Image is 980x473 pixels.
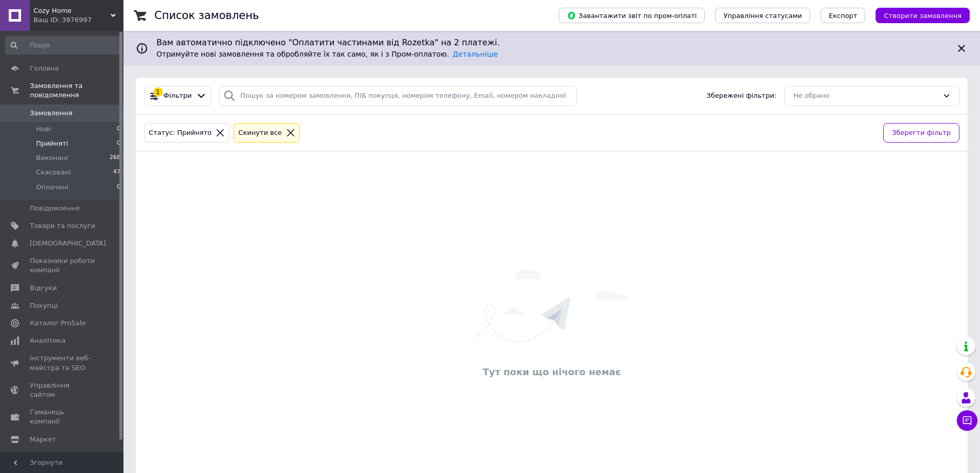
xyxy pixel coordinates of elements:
span: Фільтри [164,91,192,101]
span: 0 [117,125,120,134]
span: Показники роботи компанії [30,256,95,275]
span: Замовлення та повідомлення [30,81,123,100]
span: Маркет [30,435,56,444]
button: Чат з покупцем [957,410,977,431]
span: 0 [117,139,120,148]
span: 0 [117,183,120,192]
input: Пошук за номером замовлення, ПІБ покупця, номером телефону, Email, номером накладної [219,86,577,106]
span: Відгуки [30,284,57,293]
span: Інструменти веб-майстра та SEO [30,354,95,372]
span: Замовлення [30,109,73,118]
button: Управління статусами [715,8,810,23]
span: Збережені фільтри: [706,91,776,101]
span: Cozy Home [33,6,111,15]
span: Завантажити звіт по пром-оплаті [567,11,697,20]
span: Виконані [36,153,68,163]
span: Товари та послуги [30,221,95,231]
a: Детальніше [453,50,498,58]
div: 1 [153,87,163,97]
span: Управління статусами [723,12,802,20]
button: Створити замовлення [876,8,970,23]
span: Управління сайтом [30,381,95,399]
div: Ваш ID: 3976997 [33,15,123,25]
span: Скасовані [36,168,71,177]
span: Покупці [30,301,58,310]
span: Нові [36,125,51,134]
h1: Список замовлень [154,9,259,22]
span: Оплачені [36,183,68,192]
span: Повідомлення [30,204,80,213]
div: Не обрано [793,91,938,101]
div: Тут поки що нічого немає [141,365,963,378]
span: 268 [110,153,120,163]
span: Створити замовлення [884,12,961,20]
span: Головна [30,64,59,73]
button: Завантажити звіт по пром-оплаті [559,8,705,23]
span: Експорт [829,12,858,20]
span: Отримуйте нові замовлення та обробляйте їх так само, як і з Пром-оплатою. [156,50,498,58]
span: Каталог ProSale [30,319,85,328]
span: Зберегти фільтр [892,128,951,138]
button: Зберегти фільтр [883,123,959,143]
div: Статус: Прийнято [147,128,213,138]
span: Прийняті [36,139,68,148]
span: 47 [113,168,120,177]
a: Створити замовлення [865,11,970,19]
span: Аналітика [30,336,65,345]
div: Cкинути все [236,128,284,138]
input: Пошук [5,36,121,55]
span: Вам автоматично підключено "Оплатити частинами від Rozetka" на 2 платежі. [156,37,947,49]
span: [DEMOGRAPHIC_DATA] [30,239,106,248]
button: Експорт [821,8,866,23]
span: Гаманець компанії [30,408,95,426]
